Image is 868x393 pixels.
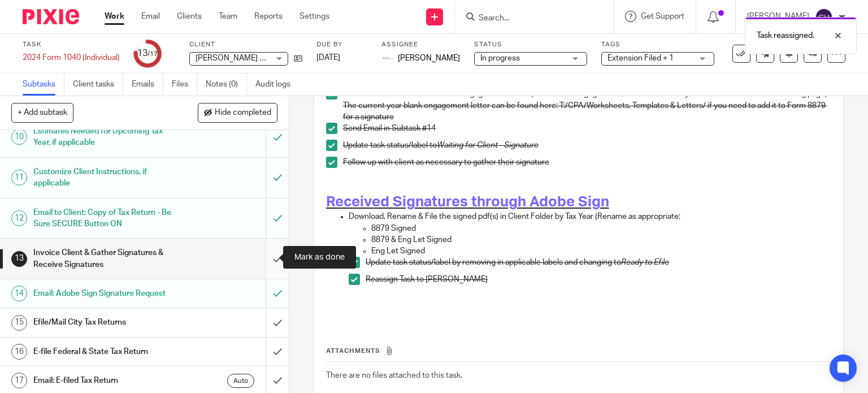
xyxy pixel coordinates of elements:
[33,314,181,331] h1: Efile/Mail City Tax Returns
[11,251,27,267] div: 13
[349,211,832,222] p: Download, Rename & File the signed pdf(s) in Client Folder by Tax Year (Rename as appropriate:
[198,103,277,122] button: Hide completed
[343,123,832,134] p: Send Email in Subtask #14
[11,210,27,226] div: 12
[371,245,832,257] p: Eng Let Signed
[172,74,197,96] a: Files
[255,74,299,96] a: Audit logs
[300,11,329,22] a: Settings
[11,103,73,122] button: + Add subtask
[757,30,814,41] p: Task reassigned.
[343,88,832,123] p: Send Form 8879 & Business Engagement Letter (if the client engagement letter is not already in th...
[621,258,669,266] em: Ready to Efile
[11,373,27,388] div: 17
[381,52,395,66] img: _Logo.png
[33,123,181,152] h1: Estimates Needed for Upcoming Tax Year, if applicable
[326,372,462,379] span: There are no files attached to this task.
[398,53,460,64] span: [PERSON_NAME]
[105,11,124,22] a: Work
[206,74,247,96] a: Notes (0)
[11,344,27,360] div: 16
[23,74,64,96] a: Subtasks
[132,74,163,96] a: Emails
[23,9,79,24] img: Pixie
[815,8,833,26] img: svg%3E
[33,163,181,192] h1: Customize Client Instructions, if applicable
[254,11,283,22] a: Reports
[33,343,181,360] h1: E-file Federal & State Tax Return
[326,348,380,354] span: Attachments
[177,11,202,22] a: Clients
[316,40,367,49] label: Due by
[227,374,254,388] div: Auto
[141,11,160,22] a: Email
[366,257,832,268] p: Update task status/label by removing in applicable labels and changing to
[343,140,832,151] p: Update task status/label to
[147,51,158,57] small: /17
[11,286,27,301] div: 14
[480,54,520,62] span: In progress
[343,157,832,168] p: Follow up with client as necessary to gather their signature
[23,40,120,49] label: Task
[607,54,674,62] span: Extension Filed + 1
[11,315,27,331] div: 15
[23,52,120,63] div: 2024 Form 1040 (Individual)
[33,372,181,389] h1: Email: E-filed Tax Return
[366,274,832,285] p: Reassign Task to [PERSON_NAME]
[11,129,27,145] div: 10
[437,141,539,149] em: Waiting for Client - Signature
[33,244,181,273] h1: Invoice Client & Gather Signatures & Receive Signatures
[316,54,340,62] span: [DATE]
[196,54,328,62] span: [PERSON_NAME] & [PERSON_NAME]
[371,234,832,245] p: 8879 & Eng Let Signed
[219,11,237,22] a: Team
[33,204,181,233] h1: Email to Client: Copy of Tax Return - Be Sure SECURE Button ON
[33,285,181,302] h1: Email: Adobe Sign Signature Request
[381,40,460,49] label: Assignee
[371,223,832,234] p: 8879 Signed
[137,47,158,60] div: 13
[215,109,271,118] span: Hide completed
[11,170,27,185] div: 11
[326,195,609,209] span: Received Signatures through Adobe Sign
[73,74,123,96] a: Client tasks
[189,40,302,49] label: Client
